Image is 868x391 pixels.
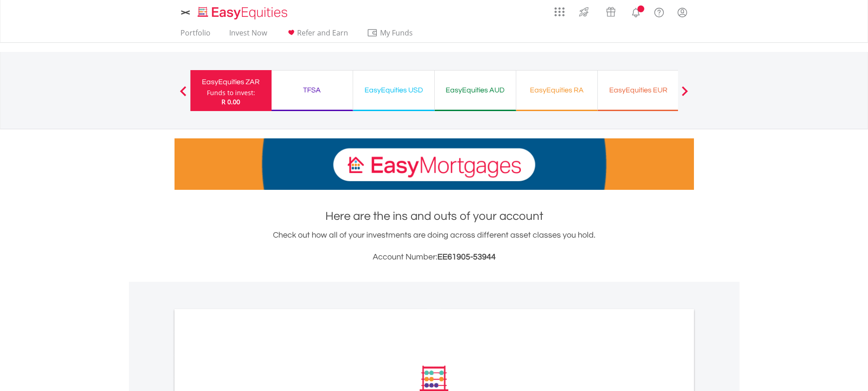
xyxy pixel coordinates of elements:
[367,27,426,39] span: My Funds
[175,251,694,264] h3: Account Number:
[437,253,496,261] span: EE61905-53944
[597,2,624,19] a: Vouchers
[175,208,694,224] h1: Here are the ins and outs of your account
[196,76,266,88] div: EasyEquities ZAR
[671,2,694,22] a: My Profile
[221,97,240,106] span: R 0.00
[647,2,671,20] a: FAQ's and Support
[194,2,291,20] a: Home page
[297,28,348,38] span: Refer and Earn
[175,229,694,264] div: Check out how all of your investments are doing across different asset classes you hold.
[522,84,592,96] div: EasyEquities RA
[576,5,591,19] img: thrive-v2.svg
[175,138,694,190] img: EasyMortage Promotion Banner
[549,2,570,17] a: AppsGrid
[359,84,429,96] div: EasyEquities USD
[676,91,694,100] button: Next
[174,91,192,100] button: Previous
[207,88,255,97] div: Funds to invest:
[603,5,618,19] img: vouchers-v2.svg
[282,28,352,42] a: Refer and Earn
[226,28,271,42] a: Invest Now
[196,5,291,20] img: EasyEquities_Logo.png
[277,84,347,96] div: TFSA
[603,84,673,96] div: EasyEquities EUR
[177,28,214,42] a: Portfolio
[440,84,510,96] div: EasyEquities AUD
[555,7,565,17] img: grid-menu-icon.svg
[624,2,647,20] a: Notifications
